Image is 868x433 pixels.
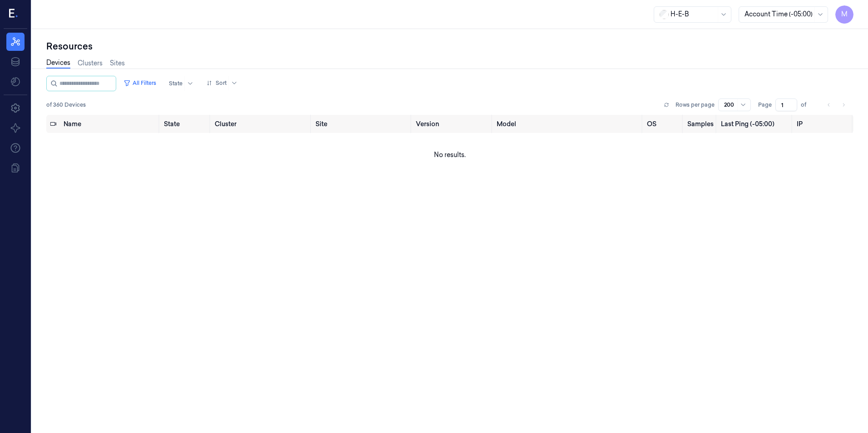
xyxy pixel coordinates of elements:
[110,59,125,68] a: Sites
[160,115,211,133] th: State
[46,58,70,69] a: Devices
[78,59,103,68] a: Clusters
[758,101,772,109] span: Page
[793,115,853,133] th: IP
[312,115,412,133] th: Site
[684,115,717,133] th: Samples
[676,101,715,109] p: Rows per page
[46,40,853,53] div: Resources
[211,115,312,133] th: Cluster
[643,115,684,133] th: OS
[120,76,160,90] button: All Filters
[801,101,815,109] span: of
[823,98,850,111] nav: pagination
[835,5,853,24] button: M
[46,101,86,109] span: of 360 Devices
[493,115,644,133] th: Model
[46,133,853,177] td: No results.
[717,115,793,133] th: Last Ping (-05:00)
[60,115,160,133] th: Name
[412,115,493,133] th: Version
